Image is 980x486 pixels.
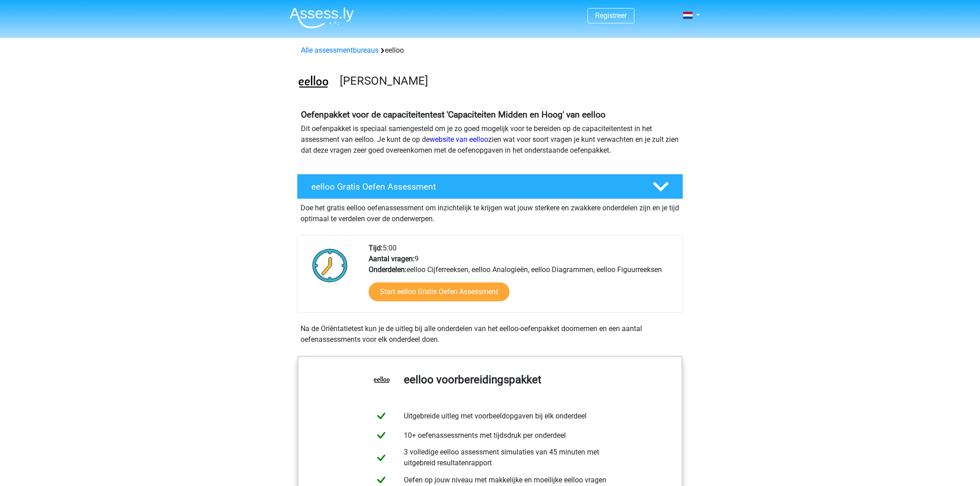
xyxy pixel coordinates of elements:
img: Assessly [290,7,354,28]
img: Klok [307,243,353,288]
div: Doe het gratis eelloo oefenassessment om inzichtelijk te krijgen wat jouw sterkere en zwakkere on... [297,199,683,224]
b: Oefenpakket voor de capaciteitentest 'Capaciteiten Midden en Hoog' van eelloo [301,109,606,120]
h4: eelloo Gratis Oefen Assessment [311,182,638,192]
a: eelloo Gratis Oefen Assessment [293,174,687,199]
a: website van eelloo [430,135,488,144]
img: eelloo.png [297,67,329,99]
p: Dit oefenpakket is speciaal samengesteld om je zo goed mogelijk voor te bereiden op de capaciteit... [301,123,679,156]
b: Onderdelen: [369,265,407,274]
b: Aantal vragen: [369,254,415,263]
a: Registreer [595,11,627,20]
div: 5:00 9 eelloo Cijferreeksen, eelloo Analogieën, eelloo Diagrammen, eelloo Figuurreeksen [362,243,682,312]
h3: [PERSON_NAME] [340,74,676,88]
b: Tijd: [369,244,383,252]
div: Na de Oriëntatietest kun je de uitleg bij alle onderdelen van het eelloo-oefenpakket doornemen en... [297,323,683,345]
a: Start eelloo Gratis Oefen Assessment [369,282,509,301]
a: Alle assessmentbureaus [301,46,379,55]
div: eelloo [297,45,683,56]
